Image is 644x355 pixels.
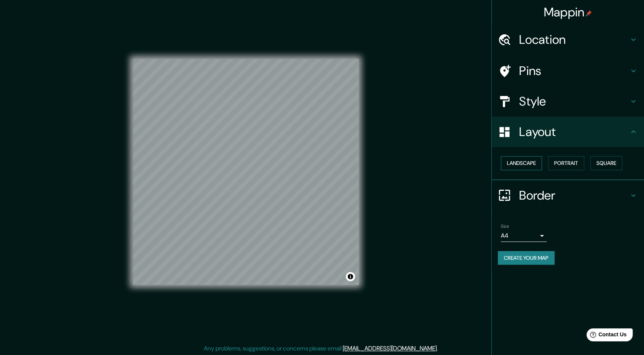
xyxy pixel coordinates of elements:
h4: Mappin [544,5,592,20]
button: Create your map [498,251,555,265]
button: Square [590,156,622,170]
button: Landscape [501,156,542,170]
h4: Pins [519,63,629,78]
h4: Layout [519,124,629,139]
a: [EMAIL_ADDRESS][DOMAIN_NAME] [343,344,437,352]
div: Location [492,24,644,55]
div: Pins [492,56,644,86]
p: Any problems, suggestions, or concerns please email . [204,344,438,353]
canvas: Map [133,59,359,285]
div: A4 [501,230,547,242]
h4: Border [519,188,629,203]
div: . [438,344,439,353]
img: pin-icon.png [586,10,592,16]
iframe: Help widget launcher [576,325,636,347]
div: Border [492,180,644,211]
h4: Style [519,94,629,109]
label: Size [501,223,509,229]
h4: Location [519,32,629,47]
button: Toggle attribution [346,272,355,281]
div: Layout [492,117,644,147]
div: Style [492,86,644,117]
button: Portrait [548,156,584,170]
div: . [439,344,441,353]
